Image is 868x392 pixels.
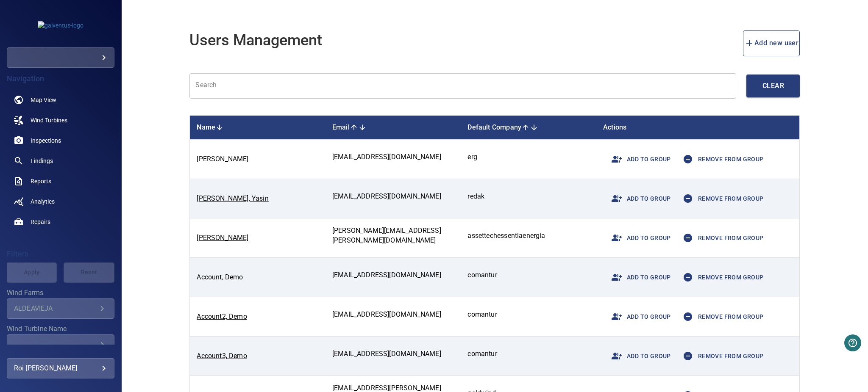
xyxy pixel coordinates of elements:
[332,192,454,202] p: [EMAIL_ADDRESS][DOMAIN_NAME]
[197,312,247,320] a: Account2, Demo
[606,228,671,248] span: Add to group
[197,273,243,281] a: Account, Demo
[606,188,671,209] span: Add to group
[606,149,671,169] span: Add to group
[606,306,671,327] span: Add to group
[603,343,674,369] button: Add to group
[674,225,767,251] button: Remove from group
[31,197,55,206] span: Analytics
[7,298,114,319] div: Wind Farms
[31,218,50,226] span: Repairs
[31,157,53,165] span: Findings
[7,326,114,332] label: Wind Turbine Name
[746,75,800,97] button: Clear
[467,192,590,202] p: redak
[467,271,590,280] p: comantur
[606,346,671,366] span: Add to group
[332,310,454,320] p: [EMAIL_ADDRESS][DOMAIN_NAME]
[603,146,674,172] button: Add to group
[603,265,674,290] button: Add to group
[189,32,322,49] h1: Users Management
[14,362,107,375] div: Roi [PERSON_NAME]
[332,152,454,162] p: [EMAIL_ADDRESS][DOMAIN_NAME]
[674,265,767,290] button: Remove from group
[763,80,783,92] span: Clear
[467,231,590,241] p: assettechessentiaenergia
[603,225,674,251] button: Add to group
[31,116,67,124] span: Wind Turbines
[190,116,325,140] th: Toggle SortBy
[197,234,248,242] a: [PERSON_NAME]
[678,306,764,327] span: Remove from group
[7,130,114,151] a: inspections noActive
[678,228,764,248] span: Remove from group
[603,304,674,329] button: Add to group
[678,346,764,366] span: Remove from group
[603,122,793,133] div: Actions
[197,122,319,133] div: Name
[467,152,590,162] p: erg
[332,349,454,359] p: [EMAIL_ADDRESS][DOMAIN_NAME]
[467,122,590,133] div: Default Company
[7,212,114,232] a: repairs noActive
[332,271,454,280] p: [EMAIL_ADDRESS][DOMAIN_NAME]
[197,155,248,163] a: [PERSON_NAME]
[743,30,800,56] button: add new user
[332,226,454,246] p: [PERSON_NAME][EMAIL_ADDRESS][PERSON_NAME][DOMAIN_NAME]
[678,149,764,169] span: Remove from group
[467,349,590,359] p: comantur
[674,304,767,329] button: Remove from group
[325,116,461,140] th: Toggle SortBy
[197,352,247,360] a: Account3, Demo
[7,110,114,130] a: windturbines noActive
[7,151,114,171] a: findings noActive
[31,136,61,145] span: Inspections
[7,75,114,83] h4: Navigation
[606,267,671,287] span: Add to group
[38,21,83,30] img: galventus-logo
[332,122,454,133] div: Email
[14,304,97,312] div: ALDEAVIEJA
[461,116,596,140] th: Toggle SortBy
[674,146,767,172] button: Remove from group
[31,96,56,104] span: Map View
[7,334,114,355] div: Wind Turbine Name
[197,194,268,202] a: [PERSON_NAME], Yasin
[674,186,767,211] button: Remove from group
[7,90,114,110] a: map noActive
[678,267,764,287] span: Remove from group
[603,186,674,211] button: Add to group
[31,177,51,185] span: Reports
[7,47,114,68] div: galventus
[7,250,114,258] h4: Filters
[7,290,114,296] label: Wind Farms
[467,310,590,320] p: comantur
[7,191,114,212] a: analytics noActive
[744,37,799,49] span: Add new user
[678,188,764,209] span: Remove from group
[7,171,114,191] a: reports noActive
[674,343,767,369] button: Remove from group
